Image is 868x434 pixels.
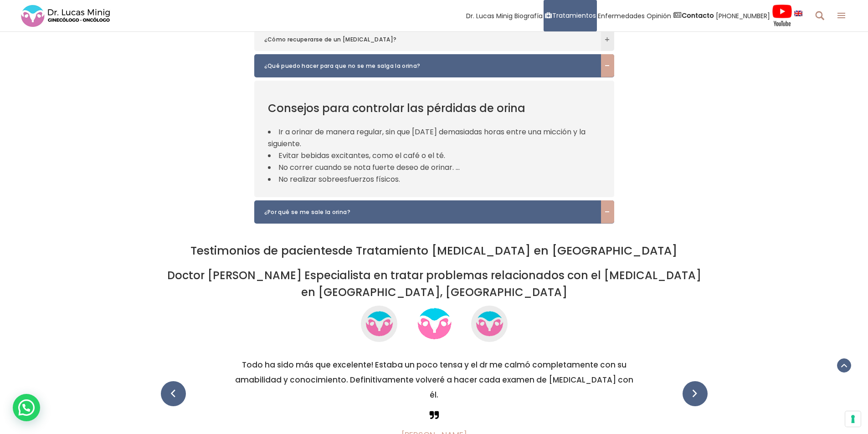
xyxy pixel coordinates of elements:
h2: de Tratamiento [MEDICAL_DATA] en [GEOGRAPHIC_DATA] [161,244,708,258]
img: Dr Lucas Minig [411,301,457,347]
h3: Consejos para controlar las pérdidas de orina [268,100,601,117]
span: Dr. Lucas Minig [466,10,513,21]
span: Opinión [647,10,671,21]
span: Tratamientos [552,10,596,21]
li: No realizar sobreesfuerzos físicos. [268,174,601,185]
span: ¿Qué puedo hacer para que no se me salga la orina? [264,61,586,71]
img: Videos Youtube Ginecología [772,4,792,27]
span: [PHONE_NUMBER] [716,10,770,21]
h3: Doctor [PERSON_NAME] Especialista en tratar problemas relacionados con el [MEDICAL_DATA] en [GEOG... [161,267,708,301]
li: Ir a orinar de manera regular, sin que [DATE] demasiadas horas entre una micción y la siguiente. [268,126,601,150]
span: ¿Por qué se me sale la orina? [264,208,586,217]
li: No correr cuando se nota fuerte deseo de orinar. … [268,162,601,174]
h5: Todo ha sido más que excelente! Estaba un poco tensa y el dr me calmó completamente con su amabil... [161,357,708,403]
button: Sus preferencias de consentimiento para tecnologías de seguimiento [845,411,861,427]
span: ¿Cómo recuperarse de un [MEDICAL_DATA]? [264,35,586,44]
img: language english [794,10,802,16]
span: Enfermedades [598,10,645,21]
span: Biografía [514,10,543,21]
a: Testimonios de pacientes [190,243,338,259]
strong: Contacto [682,11,714,20]
li: Evitar bebidas excitantes, como el café o el té. [268,150,601,162]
